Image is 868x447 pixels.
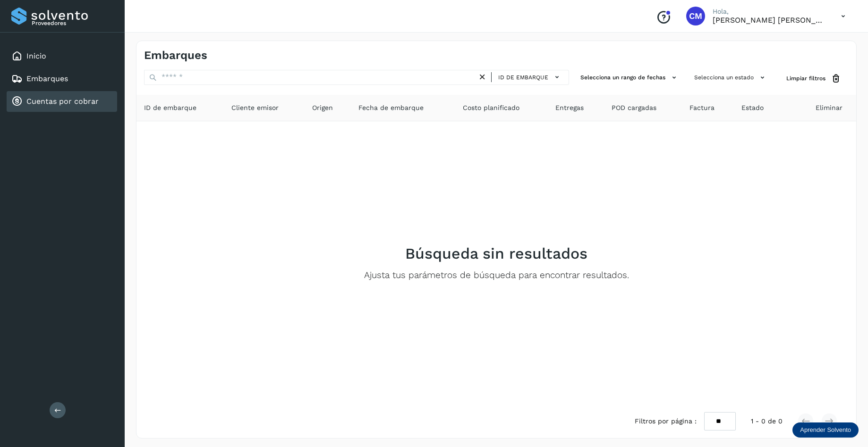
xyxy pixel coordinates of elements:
button: Limpiar filtros [779,70,849,87]
p: Aprender Solvento [800,426,851,434]
span: Entregas [555,103,584,113]
h4: Embarques [144,49,207,62]
span: POD cargadas [612,103,656,113]
h2: Búsqueda sin resultados [405,245,587,262]
button: ID de embarque [495,70,565,84]
a: Cuentas por cobrar [26,97,99,106]
a: Embarques [26,74,68,83]
p: Proveedores [32,20,113,26]
span: ID de embarque [498,73,548,82]
a: Inicio [26,51,46,60]
button: Selecciona un estado [690,70,771,85]
span: Cliente emisor [231,103,279,113]
div: Embarques [7,68,117,89]
p: CLAUDIA MARIA VELASCO GARCIA [713,16,826,25]
span: Limpiar filtros [786,74,825,83]
span: Factura [689,103,715,113]
button: Selecciona un rango de fechas [577,70,683,85]
p: Ajusta tus parámetros de búsqueda para encontrar resultados. [364,270,629,281]
span: Costo planificado [463,103,519,113]
div: Aprender Solvento [792,422,859,438]
div: Cuentas por cobrar [7,91,117,112]
span: Fecha de embarque [358,103,424,113]
p: Hola, [713,8,826,16]
span: Origen [312,103,333,113]
span: Eliminar [816,103,842,113]
span: 1 - 0 de 0 [751,416,783,426]
span: ID de embarque [144,103,196,113]
span: Estado [741,103,764,113]
div: Inicio [7,46,117,67]
span: Filtros por página : [635,416,697,426]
